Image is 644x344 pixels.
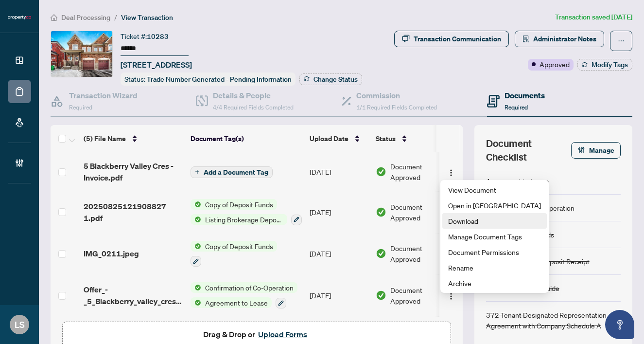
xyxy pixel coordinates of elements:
[84,284,183,307] span: Offer_-_5_Blackberry_valley_cres__1_ 1.pdf
[356,104,437,111] span: 1/1 Required Fields Completed
[191,166,273,178] button: Add a Document Tag
[61,13,110,22] span: Deal Processing
[486,309,621,331] div: 372 Tenant Designated Representation Agreement with Company Schedule A
[540,59,570,70] span: Approved
[448,216,541,226] span: Download
[306,152,372,191] td: [DATE]
[515,31,604,47] button: Administrator Notes
[201,199,277,210] span: Copy of Deposit Funds
[390,285,451,306] span: Document Approved
[505,90,545,101] h4: Documents
[533,31,596,47] span: Administrator Notes
[191,241,201,252] img: Status Icon
[80,125,187,152] th: (5) File Name
[203,328,310,341] span: Drag & Drop or
[448,184,541,195] span: View Document
[213,90,294,101] h4: Details & People
[486,176,549,186] div: Agreement to Lease
[376,248,386,259] img: Document Status
[394,31,509,47] button: Transaction Communication
[84,133,126,144] span: (5) File Name
[356,90,437,101] h4: Commission
[372,125,454,152] th: Status
[448,247,541,257] span: Document Permissions
[376,290,386,301] img: Document Status
[147,75,292,84] span: Trade Number Generated - Pending Information
[448,262,541,273] span: Rename
[255,328,310,341] button: Upload Forms
[191,282,297,308] button: Status IconConfirmation of Co-OperationStatus IconAgreement to Lease
[195,169,200,174] span: plus
[191,241,277,267] button: Status IconCopy of Deposit Funds
[84,248,139,259] span: IMG_0211.jpeg
[448,200,541,211] span: Open in [GEOGRAPHIC_DATA]
[147,32,169,41] span: 10283
[191,297,201,308] img: Status Icon
[306,233,372,275] td: [DATE]
[191,214,201,225] img: Status Icon
[8,15,31,20] img: logo
[555,12,632,23] article: Transaction saved [DATE]
[618,37,625,44] span: ellipsis
[447,292,455,300] img: Logo
[69,90,138,101] h4: Transaction Wizard
[121,13,173,22] span: View Transaction
[605,310,634,339] button: Open asap
[522,36,529,42] span: solution
[486,137,571,164] span: Document Checklist
[121,31,169,42] div: Ticket #:
[592,61,628,68] span: Modify Tags
[15,318,25,331] span: LS
[201,241,277,252] span: Copy of Deposit Funds
[448,278,541,289] span: Archive
[414,31,501,47] div: Transaction Communication
[310,133,348,144] span: Upload Date
[390,201,451,223] span: Document Approved
[201,297,272,308] span: Agreement to Lease
[51,14,57,21] span: home
[191,165,273,178] button: Add a Document Tag
[84,200,183,224] span: 20250825121908827 1.pdf
[376,133,396,144] span: Status
[204,169,268,176] span: Add a Document Tag
[376,207,386,217] img: Document Status
[201,214,287,225] span: Listing Brokerage Deposit Receipt
[313,76,358,83] span: Change Status
[390,161,451,182] span: Document Approved
[376,166,386,177] img: Document Status
[448,231,541,242] span: Manage Document Tags
[191,282,201,293] img: Status Icon
[306,125,372,152] th: Upload Date
[187,125,306,152] th: Document Tag(s)
[577,59,632,71] button: Modify Tags
[306,274,372,316] td: [DATE]
[191,199,302,225] button: Status IconCopy of Deposit FundsStatus IconListing Brokerage Deposit Receipt
[69,104,92,111] span: Required
[571,142,621,159] button: Manage
[443,288,459,303] button: Logo
[589,143,614,158] span: Manage
[201,282,297,293] span: Confirmation of Co-Operation
[299,73,362,85] button: Change Status
[443,164,459,180] button: Logo
[114,12,117,23] li: /
[447,169,455,177] img: Logo
[505,104,528,111] span: Required
[51,31,112,77] img: IMG-W12331396_1.jpg
[191,199,201,210] img: Status Icon
[121,59,192,71] span: [STREET_ADDRESS]
[306,191,372,233] td: [DATE]
[213,104,294,111] span: 4/4 Required Fields Completed
[121,72,296,86] div: Status:
[84,160,183,183] span: 5 Blackberry Valley Cres - Invoice.pdf
[390,243,451,264] span: Document Approved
